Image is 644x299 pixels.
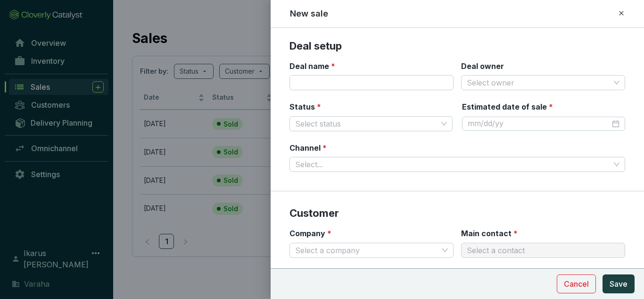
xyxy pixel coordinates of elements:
span: Save [610,278,627,290]
p: Customer [289,206,625,221]
input: mm/dd/yy [468,119,610,129]
label: Main contact [461,228,518,239]
label: Company [289,228,331,239]
label: Status [289,102,321,112]
label: Deal owner [461,61,504,71]
h2: New sale [290,8,328,20]
label: Channel [289,143,327,153]
button: Save [603,274,635,293]
label: Deal name [289,61,335,71]
label: Estimated date of sale [462,102,553,112]
span: Cancel [564,278,589,290]
button: Cancel [557,274,596,293]
p: Deal setup [289,39,625,53]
